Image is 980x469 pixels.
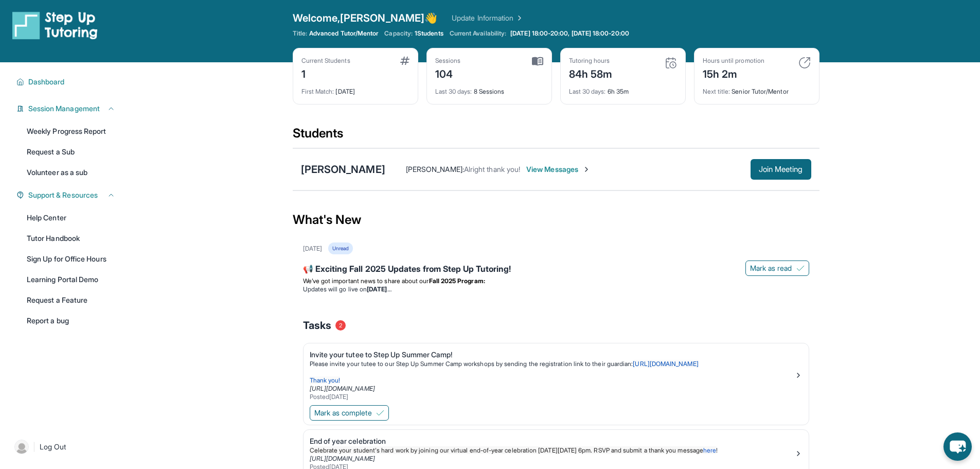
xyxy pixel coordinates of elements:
[21,250,121,268] a: Sign Up for Office Hours
[513,13,524,23] img: Chevron Right
[24,103,115,114] button: Session Management
[310,455,375,462] a: [URL][DOMAIN_NAME]
[293,11,438,25] span: Welcome, [PERSON_NAME] 👋
[633,360,698,368] a: [URL][DOMAIN_NAME]
[526,164,591,175] span: View Messages
[510,29,629,38] span: [DATE] 18:00-20:00, [DATE] 18:00-20:00
[943,432,972,461] button: chat-button
[569,65,613,81] div: 84h 58m
[301,162,385,177] div: [PERSON_NAME]
[452,13,524,23] a: Update Information
[665,57,677,69] img: card
[745,260,809,276] button: Mark as read
[310,385,375,392] a: [URL][DOMAIN_NAME]
[751,159,811,180] button: Join Meeting
[435,65,461,81] div: 104
[435,88,472,95] span: Last 30 days :
[28,77,65,87] span: Dashboard
[303,285,809,293] li: Updates will go live on
[703,446,716,454] a: here
[303,263,809,277] div: 📢 Exciting Fall 2025 Updates from Step Up Tutoring!
[310,436,794,446] div: End of year celebration
[703,81,811,96] div: Senior Tutor/Mentor
[301,81,409,96] div: [DATE]
[582,165,591,173] img: Chevron-Right
[303,245,322,253] div: [DATE]
[21,311,121,330] a: Report a bug
[310,405,389,421] button: Mark as complete
[40,442,66,452] span: Log Out
[532,57,543,66] img: card
[435,81,543,96] div: 8 Sessions
[508,29,631,38] a: [DATE] 18:00-20:00, [DATE] 18:00-20:00
[384,29,413,38] span: Capacity:
[21,270,121,289] a: Learning Portal Demo
[303,318,331,333] span: Tasks
[12,11,98,40] img: logo
[450,29,506,38] span: Current Availability:
[33,441,35,453] span: |
[21,122,121,141] a: Weekly Progress Report
[301,65,350,81] div: 1
[759,166,803,172] span: Join Meeting
[798,57,811,69] img: card
[703,65,764,81] div: 15h 2m
[750,263,792,273] span: Mark as read
[376,409,384,417] img: Mark as complete
[406,165,464,173] span: [PERSON_NAME] :
[24,190,115,200] button: Support & Resources
[293,125,819,148] div: Students
[310,360,794,368] p: Please invite your tutee to our Step Up Summer Camp workshops by sending the registration link to...
[310,446,703,454] span: Celebrate your student's hard work by joining our virtual end-of-year celebration [DATE][DATE] 6p...
[28,190,98,200] span: Support & Resources
[328,242,353,254] div: Unread
[310,350,794,360] div: Invite your tutee to Step Up Summer Camp!
[464,165,520,173] span: Alright thank you!
[293,29,307,38] span: Title:
[304,343,809,403] a: Invite your tutee to Step Up Summer Camp!Please invite your tutee to our Step Up Summer Camp work...
[309,29,378,38] span: Advanced Tutor/Mentor
[21,163,121,182] a: Volunteer as a sub
[314,408,372,418] span: Mark as complete
[569,57,613,65] div: Tutoring hours
[293,197,819,242] div: What's New
[703,88,730,95] span: Next title :
[303,277,429,285] span: We’ve got important news to share about our
[310,446,794,455] p: !
[21,143,121,161] a: Request a Sub
[310,376,341,384] span: Thank you!
[367,285,391,293] strong: [DATE]
[415,29,443,38] span: 1 Students
[21,229,121,248] a: Tutor Handbook
[703,57,764,65] div: Hours until promotion
[21,291,121,309] a: Request a Feature
[301,88,334,95] span: First Match :
[569,88,606,95] span: Last 30 days :
[335,320,346,331] span: 2
[301,57,350,65] div: Current Students
[429,277,485,285] strong: Fall 2025 Program:
[24,77,115,87] button: Dashboard
[310,393,794,401] div: Posted [DATE]
[21,209,121,227] a: Help Center
[28,103,100,114] span: Session Management
[14,440,29,454] img: user-img
[435,57,461,65] div: Sessions
[400,57,409,65] img: card
[569,81,677,96] div: 6h 35m
[10,436,121,458] a: |Log Out
[796,264,805,272] img: Mark as read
